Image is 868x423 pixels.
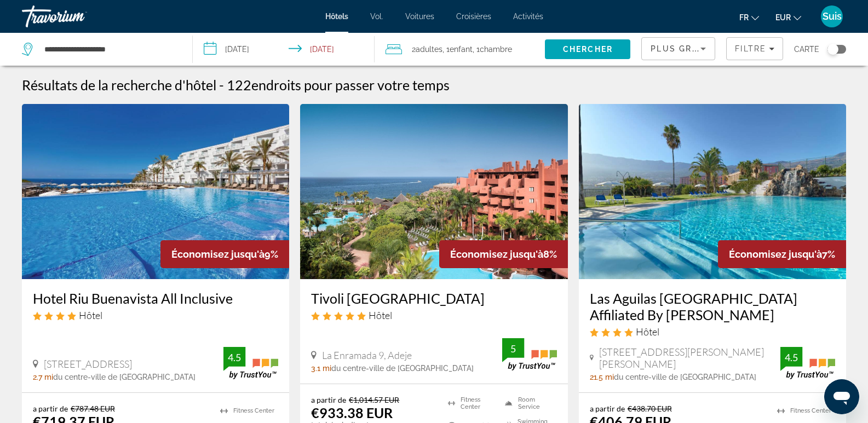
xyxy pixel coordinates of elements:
[171,248,265,260] span: Économisez jusqu'à
[450,248,543,260] span: Économisez jusqu'à
[71,404,115,413] del: €787.48 EUR
[193,33,375,66] button: Select check in and out date
[33,309,278,321] div: 4 star Hotel
[545,39,630,59] button: Search
[651,44,781,53] span: Plus grandes économies
[375,33,545,66] button: Travelers: 2 adults, 1 child
[599,346,780,370] span: [STREET_ADDRESS][PERSON_NAME][PERSON_NAME]
[311,364,331,373] span: 3.1 mi
[499,395,556,412] li: Room Service
[223,351,245,364] div: 4.5
[439,240,568,268] div: 8%
[33,373,53,381] span: 2.7 mi
[33,404,68,413] span: a partir de
[780,347,835,379] img: TrustYou guest rating badge
[579,104,846,279] img: Las Aguilas Tenerife Affiliated By Melia
[590,373,614,381] span: 21.5 mi
[473,42,512,57] span: , 1
[223,347,278,379] img: TrustYou guest rating badge
[416,45,442,54] span: Adultes
[442,42,473,57] span: , 1
[590,326,835,338] div: 4 star Hotel
[322,349,412,361] span: La Enramada 9, Adeje
[775,13,791,22] font: EUR
[412,42,442,57] span: 2
[33,290,278,306] a: Hotel Riu Buenavista All Inclusive
[227,77,450,93] h2: 122
[735,44,766,53] span: Filtre
[651,42,706,55] mat-select: Sort by
[300,104,567,279] img: Tivoli La Caleta Tenerife Resort
[22,2,131,31] a: Travorium
[823,10,842,22] font: Suis
[818,5,846,28] button: Menu utilisateur
[718,240,846,268] div: 7%
[160,240,289,268] div: 9%
[311,404,393,421] ins: €933.38 EUR
[502,338,557,370] img: TrustYou guest rating badge
[794,42,819,57] span: Carte
[636,326,659,338] span: Hôtel
[628,404,672,413] del: €438.70 EUR
[311,290,556,306] a: Tivoli [GEOGRAPHIC_DATA]
[442,395,499,412] li: Fitness Center
[43,41,176,57] input: Search hotel destination
[502,342,524,355] div: 5
[450,45,473,54] span: Enfant
[219,77,224,93] span: -
[311,309,556,321] div: 5 star Hotel
[22,77,216,93] h1: Résultats de la recherche d'hôtel
[370,12,383,21] a: Vol.
[513,12,543,21] a: Activités
[480,45,512,54] span: Chambre
[739,13,749,22] font: fr
[311,395,346,404] span: a partir de
[824,379,859,414] iframe: Bouton de lancement de la fenêtre de messagerie
[772,404,835,418] li: Fitness Center
[590,404,625,413] span: a partir de
[349,395,399,404] del: €1,014.57 EUR
[729,248,822,260] span: Économisez jusqu'à
[369,309,392,321] span: Hôtel
[405,12,434,21] a: Voitures
[44,358,132,370] span: [STREET_ADDRESS]
[614,373,756,381] span: du centre-ville de [GEOGRAPHIC_DATA]
[251,77,450,93] span: endroits pour passer votre temps
[590,290,835,323] a: Las Aguilas [GEOGRAPHIC_DATA] Affiliated By [PERSON_NAME]
[331,364,474,373] span: du centre-ville de [GEOGRAPHIC_DATA]
[53,373,196,381] span: du centre-ville de [GEOGRAPHIC_DATA]
[215,404,278,418] li: Fitness Center
[726,37,783,60] button: Filters
[739,9,759,25] button: Changer de langue
[79,309,102,321] span: Hôtel
[775,9,801,25] button: Changer de devise
[563,45,613,54] span: Chercher
[325,12,348,21] a: Hôtels
[780,351,802,364] div: 4.5
[819,44,846,54] button: Toggle map
[22,104,289,279] img: Hotel Riu Buenavista All Inclusive
[456,12,491,21] a: Croisières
